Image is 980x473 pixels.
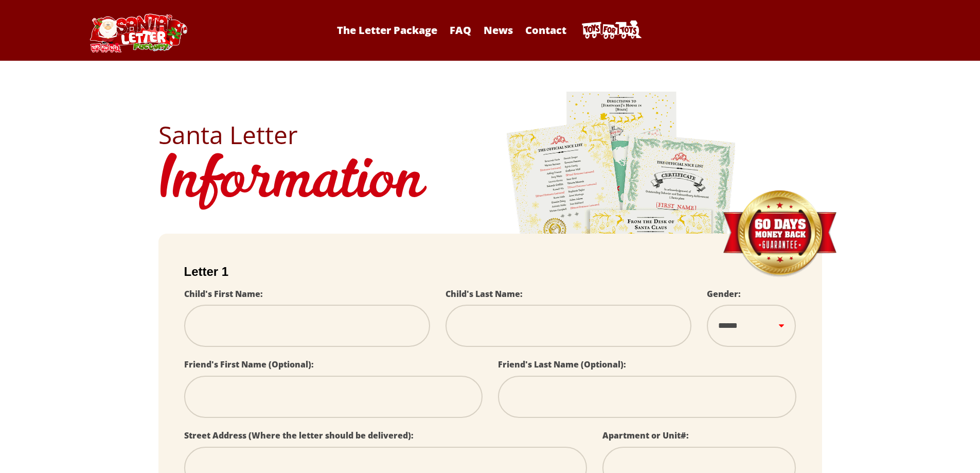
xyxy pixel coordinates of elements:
h1: Information [158,147,822,218]
a: Contact [520,23,572,37]
label: Child's Last Name: [446,288,523,300]
h2: Letter 1 [184,265,796,279]
label: Friend's Last Name (Optional): [498,359,626,370]
label: Street Address (Where the letter should be delivered): [184,430,414,441]
a: FAQ [444,23,476,37]
label: Child's First Name: [184,288,263,300]
a: News [478,23,518,37]
img: letters.png [506,90,737,378]
a: The Letter Package [332,23,442,37]
label: Friend's First Name (Optional): [184,359,314,370]
label: Gender: [707,288,741,300]
img: Santa Letter Logo [86,13,189,52]
img: Money Back Guarantee [722,190,838,278]
label: Apartment or Unit#: [602,430,689,441]
h2: Santa Letter [158,122,822,147]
